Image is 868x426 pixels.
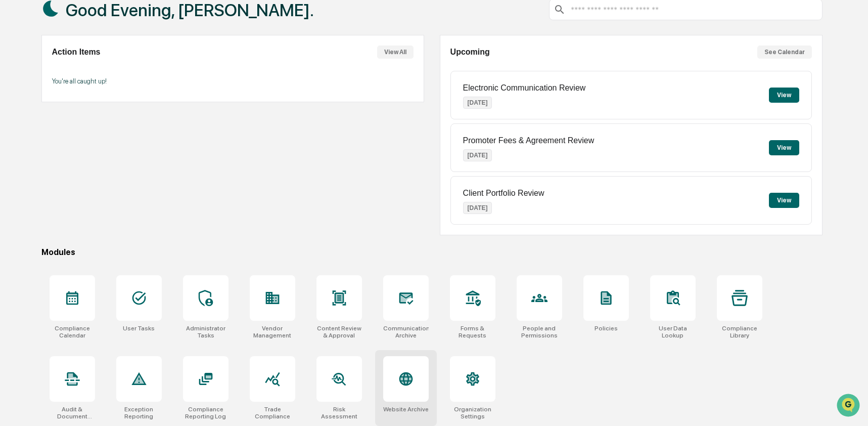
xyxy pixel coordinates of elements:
[463,149,492,161] p: [DATE]
[10,148,18,156] div: 🔎
[50,406,95,420] div: Audit & Document Logs
[116,406,162,420] div: Exception Reporting
[10,129,18,137] div: 🖐️
[650,325,696,339] div: User Data Lookup
[6,123,69,142] a: 🖐️Preclearance
[316,406,362,420] div: Risk Assessment
[50,325,95,339] div: Compliance Calendar
[183,325,229,339] div: Administrator Tasks
[450,48,490,57] h2: Upcoming
[383,325,429,339] div: Communications Archive
[836,393,863,420] iframe: Open customer support
[20,127,65,138] span: Preclearance
[769,88,799,103] button: View
[717,325,762,339] div: Compliance Library
[6,143,68,161] a: 🔎Data Lookup
[769,193,799,208] button: View
[34,77,166,88] div: Start new chat
[450,406,495,420] div: Organization Settings
[463,189,544,198] p: Client Portfolio Review
[41,247,823,257] div: Modules
[20,147,64,157] span: Data Lookup
[183,406,229,420] div: Compliance Reporting Log
[383,406,429,413] div: Website Archive
[463,136,595,145] p: Promoter Fees & Agreement Review
[463,97,492,109] p: [DATE]
[10,77,28,96] img: 1746055101610-c473b297-6a78-478c-a979-82029cc54cd1
[71,171,122,179] a: Powered byPylon
[73,129,81,137] div: 🗄️
[250,406,295,420] div: Trade Compliance
[463,83,586,93] p: Electronic Communication Review
[101,172,122,179] span: Pylon
[250,325,295,339] div: Vendor Management
[52,77,414,85] p: You're all caught up!
[463,202,492,214] p: [DATE]
[517,325,562,339] div: People and Permissions
[83,127,125,138] span: Attestations
[52,48,101,57] h2: Action Items
[757,46,812,59] button: See Calendar
[450,325,495,339] div: Forms & Requests
[10,21,184,37] p: How can we help?
[69,123,129,142] a: 🗄️Attestations
[34,88,128,96] div: We're available if you need us!
[172,80,184,93] button: Start new chat
[377,46,414,59] button: View All
[769,140,799,155] button: View
[595,325,618,332] div: Policies
[316,325,362,339] div: Content Review & Approval
[123,325,155,332] div: User Tasks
